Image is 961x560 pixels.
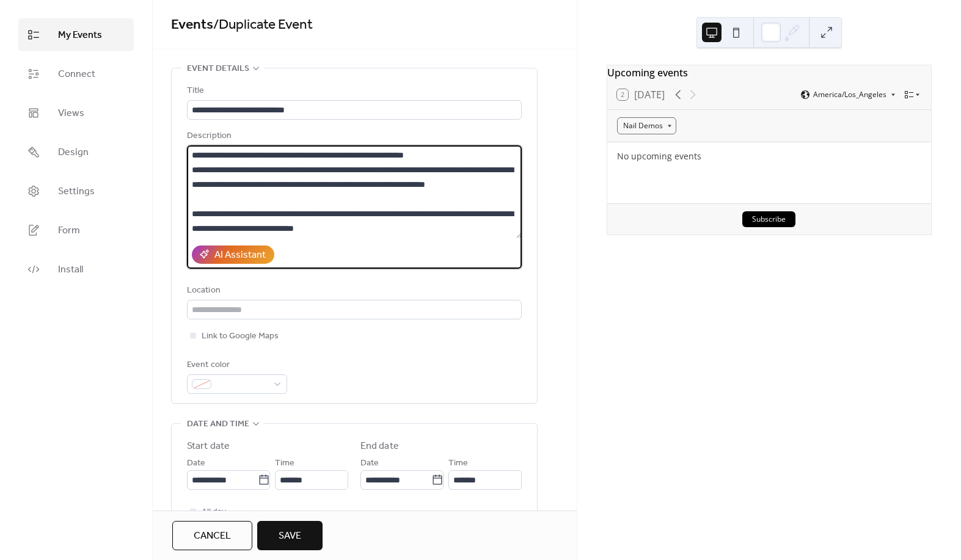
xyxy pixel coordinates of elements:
[18,136,134,169] a: Design
[275,456,294,471] span: Time
[742,211,795,227] button: Subscribe
[171,12,213,38] a: Events
[18,214,134,247] a: Form
[58,145,89,160] span: Design
[192,245,274,264] button: AI Assistant
[202,329,279,344] span: Link to Google Maps
[58,28,102,43] span: My Events
[18,18,134,51] a: My Events
[617,150,921,162] div: No upcoming events
[58,224,80,238] span: Form
[194,529,231,544] span: Cancel
[58,106,84,121] span: Views
[213,12,313,38] span: / Duplicate Event
[172,521,252,550] button: Cancel
[18,96,134,129] a: Views
[187,129,519,144] div: Description
[187,62,249,76] span: Event details
[187,417,249,432] span: Date and time
[58,263,83,277] span: Install
[257,521,323,550] button: Save
[813,91,886,98] span: America/Los_Angeles
[279,529,301,544] span: Save
[187,283,519,298] div: Location
[202,505,226,520] span: All day
[58,184,95,199] span: Settings
[360,439,399,454] div: End date
[187,358,285,373] div: Event color
[18,57,134,90] a: Connect
[214,248,266,263] div: AI Assistant
[607,65,931,80] div: Upcoming events
[187,456,205,471] span: Date
[448,456,468,471] span: Time
[187,439,230,454] div: Start date
[58,67,95,82] span: Connect
[18,253,134,286] a: Install
[187,84,519,98] div: Title
[360,456,379,471] span: Date
[18,175,134,208] a: Settings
